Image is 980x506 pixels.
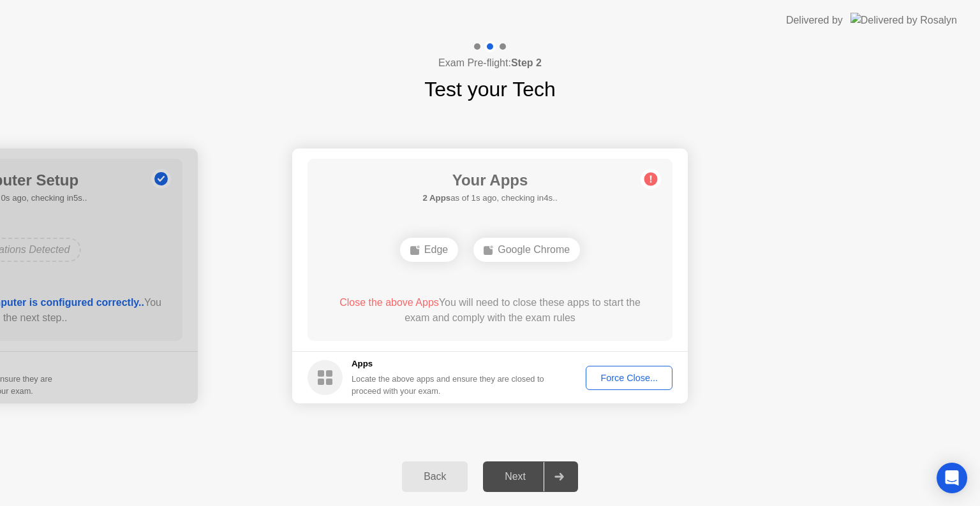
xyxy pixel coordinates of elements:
div: Edge [400,238,458,262]
div: Locate the above apps and ensure they are closed to proceed with your exam. [352,373,545,397]
h5: Apps [352,358,545,370]
div: Open Intercom Messenger [937,463,967,493]
button: Back [402,461,468,492]
button: Force Close... [586,366,672,390]
h1: Test your Tech [424,74,556,105]
div: Delivered by [786,13,843,28]
div: Back [406,471,464,482]
img: Delivered by Rosalyn [850,13,957,27]
div: Google Chrome [473,238,580,262]
h1: Your Apps [422,169,557,192]
button: Next [483,461,578,492]
b: Step 2 [511,57,542,68]
div: You will need to close these apps to start the exam and comply with the exam rules [326,295,655,326]
h4: Exam Pre-flight: [438,55,542,71]
span: Close the above Apps [339,297,439,308]
div: Force Close... [590,373,668,383]
h5: as of 1s ago, checking in4s.. [422,192,557,205]
div: Next [487,471,544,482]
b: 2 Apps [422,193,450,203]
